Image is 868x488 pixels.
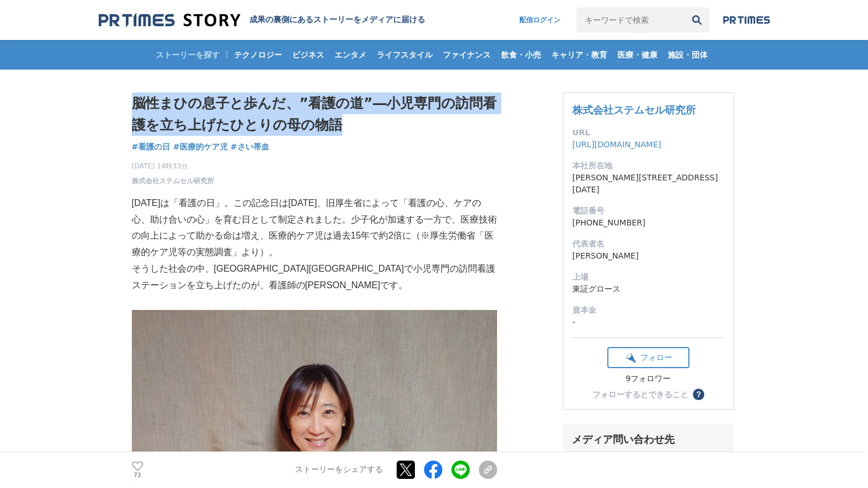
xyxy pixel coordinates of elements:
[132,142,171,152] span: #看護の日
[572,250,724,262] dd: [PERSON_NAME]
[572,172,724,196] dd: [PERSON_NAME][STREET_ADDRESS][DATE]
[693,389,704,400] button: ？
[132,92,497,136] h1: 脳性まひの息子と歩んだ、”看護の道”―小児専門の訪問看護を立ち上げたひとりの母の物語
[231,141,269,153] a: #さい帯血
[496,40,546,70] a: 飲食・小売
[547,50,612,60] span: キャリア・教育
[684,7,709,33] button: 検索
[572,304,724,316] dt: 資本金
[572,160,724,172] dt: 本社所在地
[99,13,240,28] img: 成果の裏側にあるストーリーをメディアに届ける
[663,50,712,60] span: 施設・団体
[576,7,684,33] input: キーワードで検索
[330,50,371,60] span: エンタメ
[547,40,612,70] a: キャリア・教育
[132,195,497,261] p: [DATE]は「看護の日」。この記念日は[DATE]、旧厚生省によって「看護の心、ケアの心、助け合いの心」を育む日として制定されました。少子化が加速する一方で、医療技術の向上によって助かる命は増...
[572,271,724,283] dt: 上場
[572,104,696,116] a: 株式会社ステムセル研究所
[132,261,497,294] p: そうした社会の中、[GEOGRAPHIC_DATA][GEOGRAPHIC_DATA]で小児専門の訪問看護ステーションを立ち上げたのが、看護師の[PERSON_NAME]です。
[249,15,425,25] h2: 成果の裏側にあるストーリーをメディアに届ける
[663,40,712,70] a: 施設・団体
[173,141,228,153] a: #医療的ケア児
[132,141,171,153] a: #看護の日
[572,316,724,328] dd: -
[607,347,689,368] button: フォロー
[438,40,495,70] a: ファイナンス
[231,142,269,152] span: #さい帯血
[572,217,724,229] dd: [PHONE_NUMBER]
[572,205,724,217] dt: 電話番号
[132,473,143,478] p: 73
[508,7,572,33] a: 配信ログイン
[607,374,689,384] div: 9フォロワー
[496,50,546,60] span: 飲食・小売
[572,283,724,295] dd: 東証グロース
[572,433,725,446] div: メディア問い合わせ先
[295,465,383,475] p: ストーリーをシェアする
[288,50,329,60] span: ビジネス
[229,50,286,60] span: テクノロジー
[288,40,329,70] a: ビジネス
[372,50,437,60] span: ライフスタイル
[723,15,770,25] img: prtimes
[372,40,437,70] a: ライフスタイル
[173,142,228,152] span: #医療的ケア児
[438,50,495,60] span: ファイナンス
[99,13,425,28] a: 成果の裏側にあるストーリーをメディアに届ける 成果の裏側にあるストーリーをメディアに届ける
[592,390,688,398] div: フォローするとできること
[613,50,662,60] span: 医療・健康
[613,40,662,70] a: 医療・健康
[572,140,661,149] a: [URL][DOMAIN_NAME]
[229,40,286,70] a: テクノロジー
[572,238,724,250] dt: 代表者名
[695,390,703,398] span: ？
[572,127,724,139] dt: URL
[132,176,214,186] a: 株式会社ステムセル研究所
[330,40,371,70] a: エンタメ
[132,161,214,171] span: [DATE] 14時33分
